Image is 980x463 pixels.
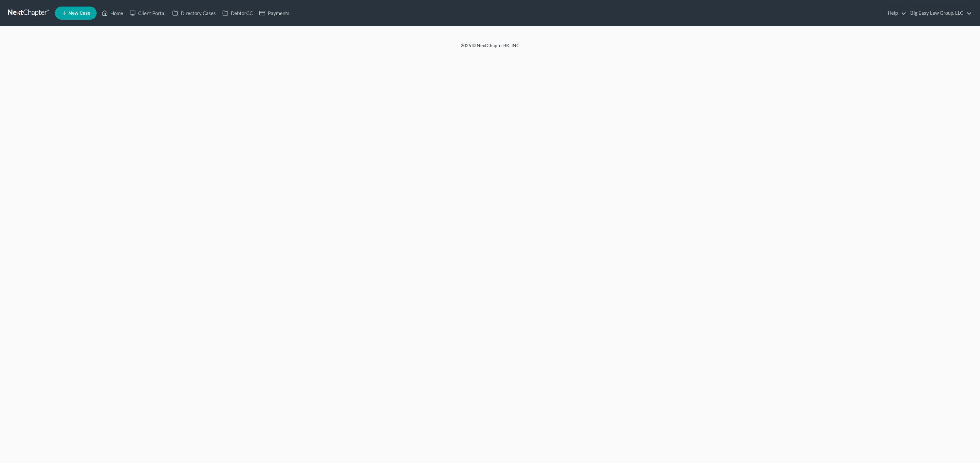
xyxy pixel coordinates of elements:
[256,7,293,19] a: Payments
[304,42,677,54] div: 2025 © NextChapterBK, INC
[169,7,219,19] a: Directory Cases
[126,7,169,19] a: Client Portal
[55,7,97,20] new-legal-case-button: New Case
[884,7,906,19] a: Help
[219,7,256,19] a: DebtorCC
[99,7,126,19] a: Home
[907,7,972,19] a: Big Easy Law Group, LLC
